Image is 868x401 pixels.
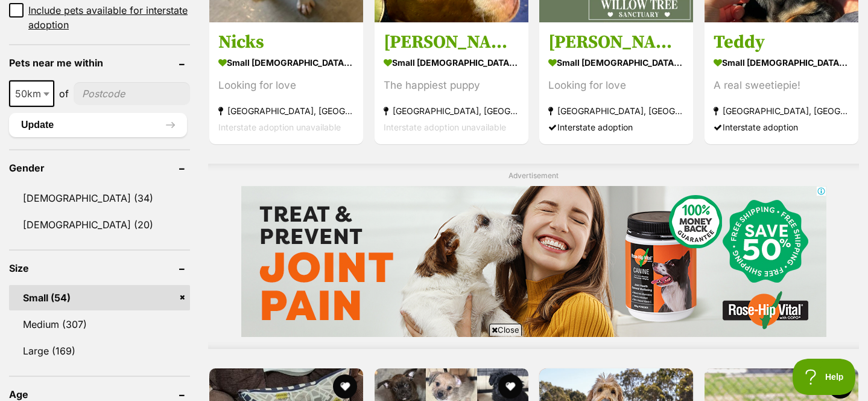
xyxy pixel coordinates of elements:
button: Update [9,113,187,137]
a: Small (54) [9,285,190,310]
a: [DEMOGRAPHIC_DATA] (34) [9,185,190,211]
span: Include pets available for interstate adoption [28,3,190,32]
strong: small [DEMOGRAPHIC_DATA] Dog [548,54,684,71]
div: Looking for love [218,77,354,94]
span: Close [489,324,522,336]
header: Size [9,263,190,274]
strong: small [DEMOGRAPHIC_DATA] Dog [384,54,519,71]
div: Interstate adoption [548,119,684,135]
strong: small [DEMOGRAPHIC_DATA] Dog [218,54,354,71]
a: Nicks small [DEMOGRAPHIC_DATA] Dog Looking for love [GEOGRAPHIC_DATA], [GEOGRAPHIC_DATA] Intersta... [209,22,363,144]
header: Age [9,389,190,400]
span: 50km [10,85,53,102]
div: Looking for love [548,77,684,94]
strong: [GEOGRAPHIC_DATA], [GEOGRAPHIC_DATA] [548,103,684,119]
span: 50km [9,80,54,107]
strong: [GEOGRAPHIC_DATA], [GEOGRAPHIC_DATA] [714,103,849,119]
strong: [GEOGRAPHIC_DATA], [GEOGRAPHIC_DATA] [384,103,519,119]
input: postcode [74,82,190,105]
h3: Nicks [218,31,354,54]
span: Interstate adoption unavailable [218,122,341,132]
a: Large (169) [9,338,190,364]
a: [PERSON_NAME] small [DEMOGRAPHIC_DATA] Dog Looking for love [GEOGRAPHIC_DATA], [GEOGRAPHIC_DATA] ... [539,22,693,144]
header: Gender [9,162,190,173]
span: Interstate adoption unavailable [384,122,506,132]
div: A real sweetiepie! [714,77,849,94]
a: Medium (307) [9,312,190,337]
a: [DEMOGRAPHIC_DATA] (20) [9,212,190,237]
div: Interstate adoption [714,119,849,135]
iframe: Advertisement [215,341,654,395]
div: The happiest puppy [384,77,519,94]
a: [PERSON_NAME] small [DEMOGRAPHIC_DATA] Dog The happiest puppy [GEOGRAPHIC_DATA], [GEOGRAPHIC_DATA... [375,22,528,144]
iframe: Advertisement [241,186,826,337]
iframe: Help Scout Beacon - Open [793,359,856,395]
div: Advertisement [208,164,859,349]
h3: Teddy [714,31,849,54]
h3: [PERSON_NAME] [548,31,684,54]
strong: [GEOGRAPHIC_DATA], [GEOGRAPHIC_DATA] [218,103,354,119]
h3: [PERSON_NAME] [384,31,519,54]
img: https://img.kwcdn.com/product/fancyalgo/toaster-api/toaster-processor-image-cm2in/4eea07a2-f356-1... [103,86,203,169]
a: Include pets available for interstate adoption [9,3,190,32]
span: of [59,86,69,101]
a: Teddy small [DEMOGRAPHIC_DATA] Dog A real sweetiepie! [GEOGRAPHIC_DATA], [GEOGRAPHIC_DATA] Inters... [705,22,858,144]
strong: small [DEMOGRAPHIC_DATA] Dog [714,54,849,71]
header: Pets near me within [9,57,190,68]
